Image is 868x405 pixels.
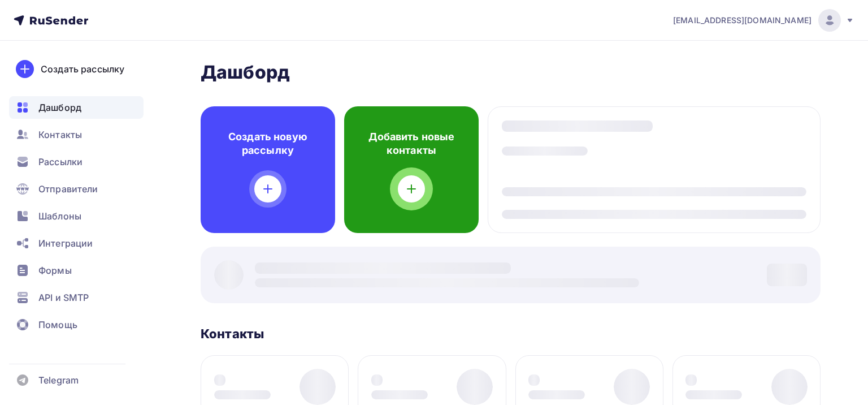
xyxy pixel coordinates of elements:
span: API и SMTP [38,291,89,304]
span: [EMAIL_ADDRESS][DOMAIN_NAME] [673,15,811,26]
a: Формы [9,259,144,282]
span: Telegram [38,373,79,387]
span: Контакты [38,128,82,141]
a: Шаблоны [9,205,144,227]
a: Контакты [9,123,144,146]
h2: Дашборд [201,61,821,84]
span: Дашборд [38,101,81,114]
div: Создать рассылку [41,62,124,76]
span: Формы [38,264,72,277]
h4: Добавить новые контакты [362,130,461,157]
span: Интеграции [38,236,93,250]
a: Отправители [9,178,144,200]
span: Помощь [38,318,77,331]
span: Отправители [38,182,98,196]
a: Дашборд [9,96,144,119]
span: Рассылки [38,155,83,169]
span: Шаблоны [38,209,81,223]
h4: Создать новую рассылку [219,130,317,157]
a: [EMAIL_ADDRESS][DOMAIN_NAME] [673,9,854,32]
a: Рассылки [9,150,144,173]
h3: Контакты [201,326,264,342]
